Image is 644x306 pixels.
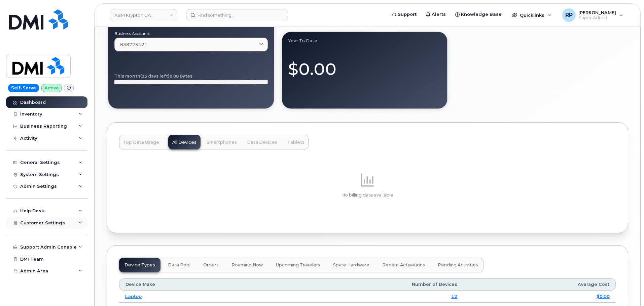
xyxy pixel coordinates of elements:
[432,11,446,18] span: Alerts
[398,11,417,18] span: Support
[558,8,628,22] div: Ryan Partack
[451,294,457,299] a: 12
[186,9,288,21] input: Find something...
[110,9,177,21] a: ABM Krypton UAT
[463,278,616,291] th: Average Cost
[387,8,421,21] a: Support
[120,41,147,48] span: 838775421
[287,140,305,145] span: Tablets
[578,15,616,20] span: Super Admin
[283,135,309,149] button: Tablets
[438,262,478,268] span: Pending Activities
[288,52,441,81] div: $0.00
[231,262,263,268] span: Roaming Now
[578,10,616,15] span: [PERSON_NAME]
[140,74,170,79] tspan: (25 days left)
[276,262,320,268] span: Upcoming Travelers
[119,192,616,198] p: No billing data available
[507,8,556,22] div: Quicklinks
[207,140,237,145] span: Smartphones
[247,140,277,145] span: Data Devices
[114,38,268,51] a: 838775421
[565,11,573,19] span: RP
[114,74,140,79] tspan: This month
[382,262,425,268] span: Recent Activations
[203,262,219,268] span: Orders
[288,38,441,43] div: Year to Date
[461,11,502,18] span: Knowledge Base
[203,135,241,149] button: Smartphones
[264,278,463,291] th: Number of Devices
[333,262,369,268] span: Spare Hardware
[451,8,506,21] a: Knowledge Base
[125,294,142,299] a: Laptop
[123,140,159,145] span: Top Data Usage
[114,32,268,36] label: Business Accounts
[421,8,451,21] a: Alerts
[119,135,163,149] button: Top Data Usage
[597,294,610,299] a: $0.00
[520,12,544,18] span: Quicklinks
[170,74,192,79] tspan: 0.00 Bytes
[168,262,190,268] span: Data Pool
[243,135,281,149] button: Data Devices
[119,278,264,291] th: Device Make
